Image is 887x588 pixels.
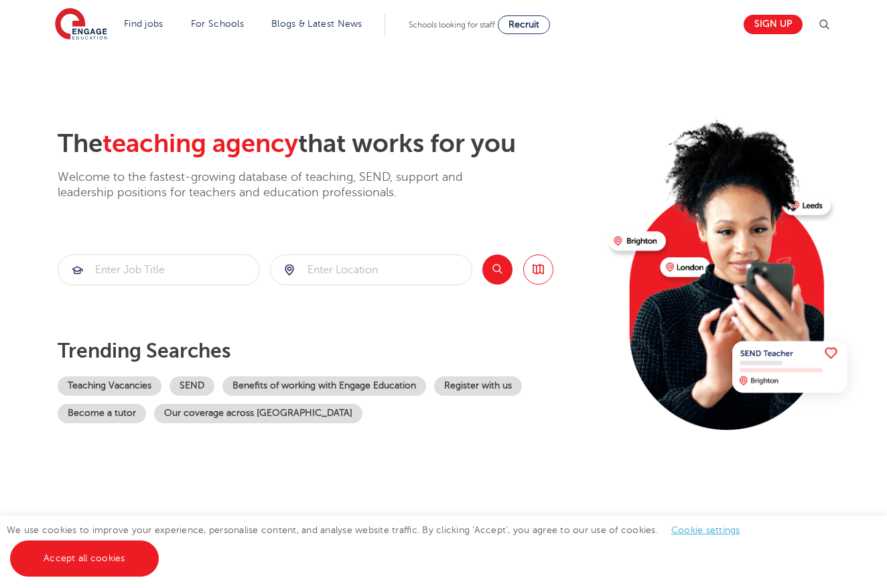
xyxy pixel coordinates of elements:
[498,15,550,34] a: Recruit
[58,255,259,285] input: Submit
[671,525,740,535] a: Cookie settings
[482,254,513,285] button: Search
[154,404,362,423] a: Our coverage across [GEOGRAPHIC_DATA]
[58,376,161,396] a: Teaching Vacancies
[103,129,298,158] span: teaching agency
[744,15,803,34] a: Sign up
[270,254,472,285] div: Submit
[191,19,244,29] a: For Schools
[58,129,598,159] h2: The that works for you
[55,8,107,42] img: Engage Education
[271,255,472,285] input: Submit
[271,19,362,29] a: Blogs & Latest News
[58,339,598,363] p: Trending searches
[222,376,426,396] a: Benefits of working with Engage Education
[169,376,214,396] a: SEND
[58,169,500,201] p: Welcome to the fastest-growing database of teaching, SEND, support and leadership positions for t...
[434,376,522,396] a: Register with us
[508,19,539,29] span: Recruit
[58,404,146,423] a: Become a tutor
[10,540,159,577] a: Accept all cookies
[58,254,260,285] div: Submit
[409,20,495,29] span: Schools looking for staff
[7,525,754,563] span: We use cookies to improve your experience, personalise content, and analyse website traffic. By c...
[124,19,163,29] a: Find jobs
